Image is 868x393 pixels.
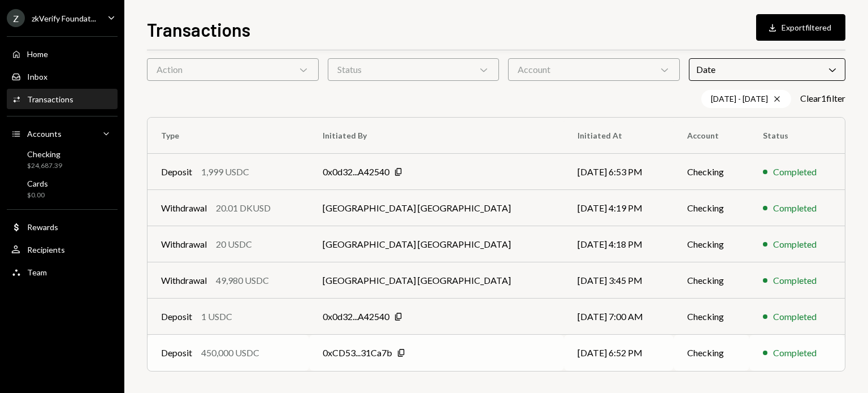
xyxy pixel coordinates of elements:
[7,146,118,173] a: Checking$24,687.39
[161,237,207,251] div: Withdrawal
[564,226,674,262] td: [DATE] 4:18 PM
[7,66,118,87] a: Inbox
[27,222,58,232] div: Rewards
[7,123,118,144] a: Accounts
[161,346,192,360] div: Deposit
[27,161,62,171] div: $24,687.39
[564,262,674,299] td: [DATE] 3:45 PM
[161,165,192,179] div: Deposit
[773,237,817,251] div: Completed
[7,44,118,64] a: Home
[323,310,389,323] div: 0x0d32...A42540
[32,14,96,23] div: zkVerify Foundat...
[216,274,269,287] div: 49,980 USDC
[27,129,62,139] div: Accounts
[749,118,845,154] th: Status
[564,118,674,154] th: Initiated At
[309,226,564,262] td: [GEOGRAPHIC_DATA] [GEOGRAPHIC_DATA]
[674,190,749,226] td: Checking
[323,346,392,360] div: 0xCD53...31Ca7b
[773,346,817,360] div: Completed
[201,165,249,179] div: 1,999 USDC
[756,14,845,41] button: Exportfiltered
[27,72,47,81] div: Inbox
[161,274,207,287] div: Withdrawal
[201,310,232,323] div: 1 USDC
[323,165,389,179] div: 0x0d32...A42540
[564,335,674,371] td: [DATE] 6:52 PM
[564,154,674,190] td: [DATE] 6:53 PM
[674,262,749,299] td: Checking
[674,299,749,335] td: Checking
[201,346,259,360] div: 450,000 USDC
[564,190,674,226] td: [DATE] 4:19 PM
[564,299,674,335] td: [DATE] 7:00 AM
[701,90,791,108] div: [DATE] - [DATE]
[800,93,845,105] button: Clear1filter
[147,118,309,154] th: Type
[7,9,25,27] div: Z
[216,201,271,215] div: 20.01 DKUSD
[773,274,817,287] div: Completed
[773,310,817,323] div: Completed
[7,217,118,237] a: Rewards
[508,58,680,81] div: Account
[689,58,845,81] div: Date
[309,118,564,154] th: Initiated By
[27,94,73,104] div: Transactions
[7,262,118,282] a: Team
[7,239,118,260] a: Recipients
[328,58,500,81] div: Status
[674,118,749,154] th: Account
[27,149,62,159] div: Checking
[27,267,47,277] div: Team
[309,262,564,299] td: [GEOGRAPHIC_DATA] [GEOGRAPHIC_DATA]
[7,89,118,109] a: Transactions
[674,154,749,190] td: Checking
[309,190,564,226] td: [GEOGRAPHIC_DATA] [GEOGRAPHIC_DATA]
[27,179,48,188] div: Cards
[147,58,319,81] div: Action
[773,165,817,179] div: Completed
[147,18,250,41] h1: Transactions
[674,335,749,371] td: Checking
[161,201,207,215] div: Withdrawal
[773,201,817,215] div: Completed
[161,310,192,323] div: Deposit
[674,226,749,262] td: Checking
[27,191,48,200] div: $0.00
[27,245,65,254] div: Recipients
[7,175,118,202] a: Cards$0.00
[27,49,48,59] div: Home
[216,237,252,251] div: 20 USDC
